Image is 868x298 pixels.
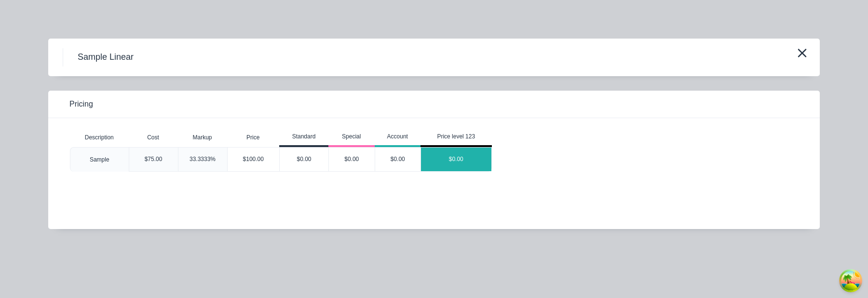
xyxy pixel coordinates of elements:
div: $100.00 [228,148,280,171]
span: Pricing [69,98,93,110]
div: $0.00 [421,148,491,171]
div: Special [328,132,375,141]
div: $0.00 [375,148,421,171]
div: Price level 123 [420,132,492,141]
div: Markup [178,128,227,147]
div: 33.3333% [190,155,216,163]
div: Cost [129,128,178,147]
div: Sample [90,155,109,164]
h4: Sample Linear [63,48,148,67]
div: $75.00 [145,155,163,163]
div: Price [227,128,280,147]
div: $0.00 [329,148,375,171]
div: $0.00 [280,148,328,171]
div: Standard [279,132,328,141]
button: Open Tanstack query devtools [841,271,860,290]
div: Account [375,132,421,141]
div: Description [77,125,122,149]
